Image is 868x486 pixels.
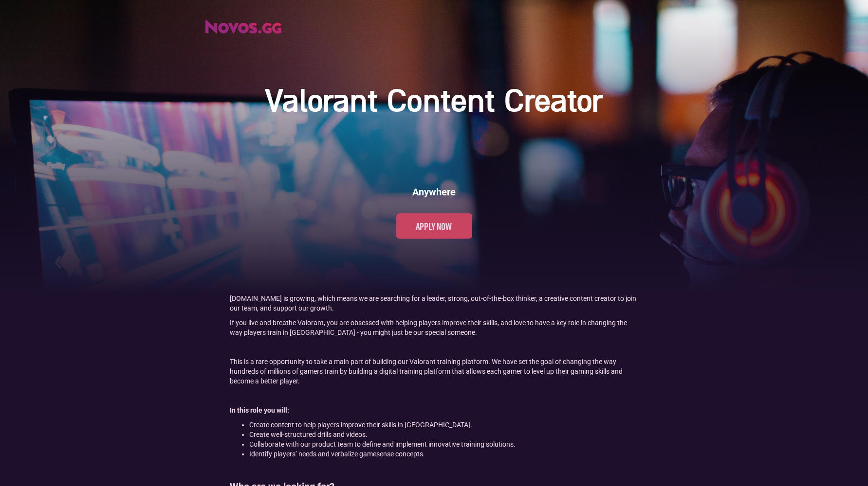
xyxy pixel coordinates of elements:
[412,185,456,199] h6: Anywhere
[230,391,639,400] p: ‍
[230,406,289,414] strong: In this role you will:
[230,357,639,386] p: This is a rare opportunity to take a main part of building our Valorant training platform. We hav...
[396,213,472,239] a: Apply now
[230,294,639,313] p: [DOMAIN_NAME] is growing, which means we are searching for a leader, strong, out-of-the-box think...
[249,420,639,430] li: Create content to help players improve their skills in [GEOGRAPHIC_DATA].
[230,342,639,352] p: ‍
[249,439,639,449] li: Collaborate with our product team to define and implement innovative training solutions.
[249,430,639,439] li: Create well-structured drills and videos.
[266,84,602,122] h1: Valorant Content Creator
[230,318,639,337] p: If you live and breathe Valorant, you are obsessed with helping players improve their skills, and...
[249,449,639,459] li: Identify players’ needs and verbalize gamesense concepts.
